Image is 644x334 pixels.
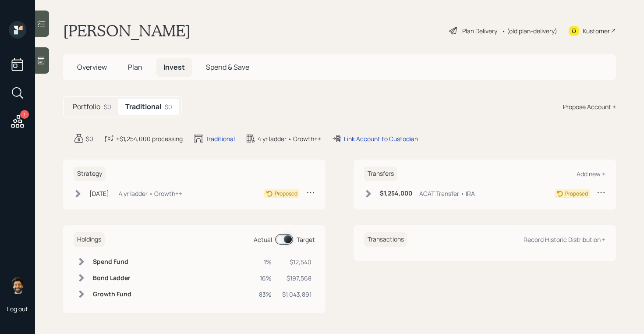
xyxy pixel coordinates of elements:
[9,277,26,294] img: eric-schwartz-headshot.png
[364,232,407,247] h6: Transactions
[364,167,397,181] h6: Transfers
[275,190,297,198] div: Proposed
[74,232,105,247] h6: Holdings
[119,189,182,198] div: 4 yr ladder • Growth++
[93,274,131,282] h6: Bond Ladder
[125,103,161,111] h5: Traditional
[380,190,412,197] h6: $1,254,000
[282,290,311,299] div: $1,043,891
[165,102,172,111] div: $0
[104,102,111,111] div: $0
[77,62,107,72] span: Overview
[297,235,315,244] div: Target
[282,257,311,266] div: $12,540
[344,134,418,143] div: Link Account to Custodian
[74,167,106,181] h6: Strategy
[163,62,185,72] span: Invest
[254,235,272,244] div: Actual
[89,189,109,198] div: [DATE]
[524,235,605,244] div: Record Historic Distribution +
[419,189,475,198] div: ACAT Transfer • IRA
[63,21,191,40] h1: [PERSON_NAME]
[93,258,131,266] h6: Spend Fund
[205,134,235,143] div: Traditional
[502,26,557,36] div: • (old plan-delivery)
[20,110,29,119] div: 1
[259,274,272,283] div: 16%
[462,26,497,36] div: Plan Delivery
[577,170,605,178] div: Add new +
[93,291,131,298] h6: Growth Fund
[128,62,142,72] span: Plan
[86,134,93,143] div: $0
[565,190,588,198] div: Proposed
[259,257,272,266] div: 1%
[583,26,610,36] div: Kustomer
[206,62,249,72] span: Spend & Save
[259,290,272,299] div: 83%
[563,102,616,111] div: Propose Account +
[73,103,100,111] h5: Portfolio
[116,134,183,143] div: +$1,254,000 processing
[282,274,311,283] div: $197,568
[258,134,321,143] div: 4 yr ladder • Growth++
[7,305,28,313] div: Log out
